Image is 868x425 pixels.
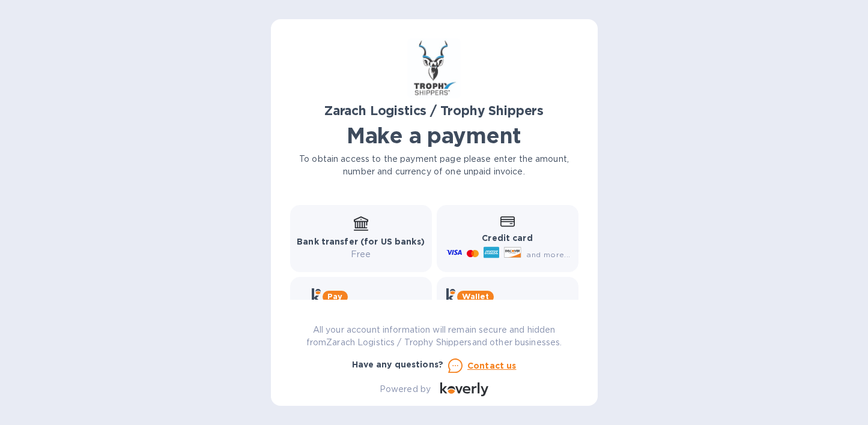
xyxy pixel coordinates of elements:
b: Zarach Logistics / Trophy Shippers [324,103,544,118]
p: To obtain access to the payment page please enter the amount, number and currency of one unpaid i... [290,153,578,178]
p: Free [297,248,425,261]
b: Wallet [462,292,490,301]
b: Credit card [482,233,532,243]
span: and more... [526,250,570,259]
b: Bank transfer (for US banks) [297,237,425,246]
h1: Make a payment [290,123,578,148]
p: Powered by [380,383,431,396]
b: Pay [327,292,342,301]
b: Have any questions? [352,360,444,369]
p: All your account information will remain secure and hidden from Zarach Logistics / Trophy Shipper... [290,324,578,349]
u: Contact us [467,361,517,370]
